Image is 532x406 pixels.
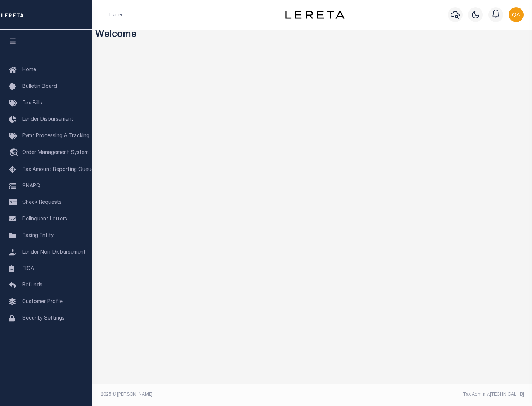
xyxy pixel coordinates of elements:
div: 2025 © [PERSON_NAME]. [95,391,313,398]
span: Pymt Processing & Tracking [22,134,89,139]
li: Home [109,11,122,18]
div: Tax Admin v.[TECHNICAL_ID] [318,391,524,398]
span: Delinquent Letters [22,217,67,222]
span: Taxing Entity [22,233,54,238]
img: svg+xml;base64,PHN2ZyB4bWxucz0iaHR0cDovL3d3dy53My5vcmcvMjAwMC9zdmciIHBvaW50ZXItZXZlbnRzPSJub25lIi... [509,7,524,22]
h3: Welcome [95,30,529,41]
span: Check Requests [22,200,62,205]
span: TIQA [22,266,34,271]
span: Tax Bills [22,101,42,106]
span: Refunds [22,283,42,288]
span: Lender Disbursement [22,117,74,122]
img: logo-dark.svg [285,11,344,19]
i: travel_explore [9,148,21,158]
span: Lender Non-Disbursement [22,250,86,255]
span: SNAPQ [22,183,40,189]
span: Customer Profile [22,299,63,304]
span: Order Management System [22,150,89,155]
span: Home [22,68,36,73]
span: Security Settings [22,316,65,321]
span: Bulletin Board [22,84,57,89]
span: Tax Amount Reporting Queue [22,167,94,172]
